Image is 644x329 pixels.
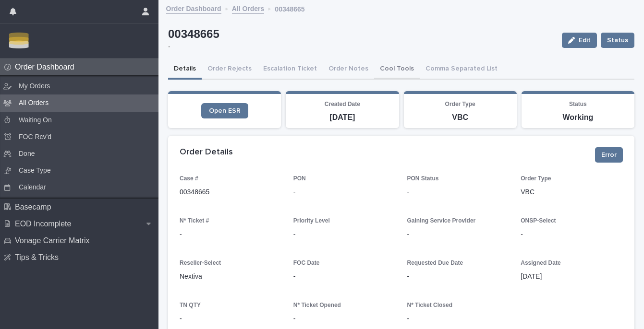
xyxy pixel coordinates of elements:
[323,59,374,80] button: Order Notes
[8,31,30,50] img: Zbn3osBRTqmJoOucoKu4
[407,217,476,224] span: Gaining Service Provider
[180,302,201,308] span: TN QTY
[11,149,42,158] p: Done
[293,271,396,282] p: -
[407,229,510,239] p: -
[232,2,265,14] a: All Orders
[180,314,282,324] p: -
[293,302,341,308] span: N* Ticket Opened
[569,101,587,107] span: Status
[11,236,97,245] p: Vonage Carrier Matrix
[579,37,591,44] span: Edit
[180,229,182,239] p: -
[168,59,202,80] button: Details
[292,113,393,122] p: [DATE]
[257,59,323,80] button: Escalation Ticket
[407,271,510,282] p: -
[521,175,551,182] span: Order Type
[527,113,629,122] p: Working
[11,219,79,228] p: EOD Incomplete
[293,259,320,266] span: FOC Date
[11,202,59,211] p: Basecamp
[407,259,463,266] span: Requested Due Date
[11,166,59,175] p: Case Type
[293,175,306,182] span: PON
[180,271,282,282] p: Nextiva
[445,101,475,107] span: Order Type
[11,253,66,262] p: Tips & Tricks
[11,183,54,192] p: Calendar
[293,314,396,324] p: -
[293,187,296,197] p: -
[410,113,511,122] p: VBC
[201,103,248,118] a: Open ESR
[293,217,330,224] span: Priority Level
[325,101,360,107] span: Created Date
[11,62,82,71] p: Order Dashboard
[407,175,439,182] span: PON Status
[521,187,623,197] p: VBC
[180,147,233,158] h2: Order Details
[202,59,257,80] button: Order Rejects
[562,33,597,48] button: Edit
[209,107,241,114] span: Open ESR
[374,59,420,80] button: Cool Tools
[168,42,550,51] p: -
[166,2,221,14] a: Order Dashboard
[168,29,554,38] p: 00348665
[11,98,56,107] p: All Orders
[180,175,198,182] span: Case #
[11,116,60,125] p: Waiting On
[180,187,209,197] p: 00348665
[601,33,634,48] button: Status
[275,2,304,14] p: 00348665
[607,35,628,45] span: Status
[407,302,452,308] span: N* Ticket Closed
[595,147,623,163] button: Error
[521,229,623,239] p: -
[521,217,556,224] span: ONSP-Select
[11,82,58,91] p: My Orders
[293,229,396,239] p: -
[601,150,617,160] span: Error
[521,271,623,282] p: [DATE]
[180,217,209,224] span: N* Ticket #
[420,59,503,80] button: Comma Separated List
[11,132,59,141] p: FOC Rcv'd
[521,259,560,266] span: Assigned Date
[180,259,221,266] span: Reseller-Select
[407,187,510,197] p: -
[407,314,510,324] p: -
